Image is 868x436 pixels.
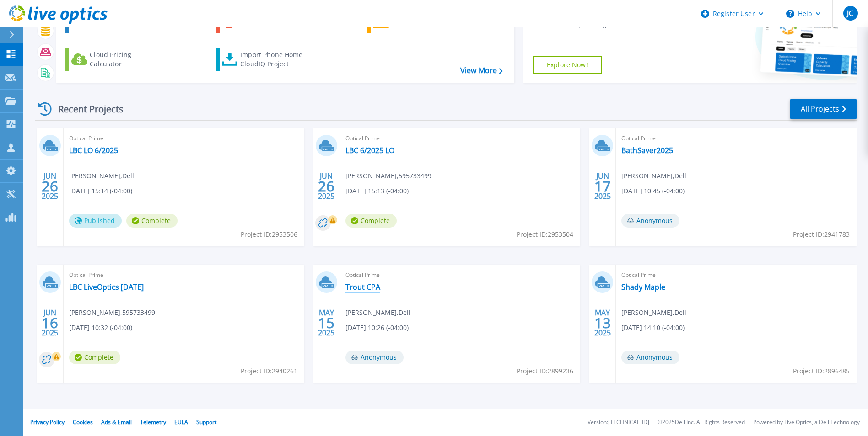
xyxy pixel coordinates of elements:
span: [DATE] 10:32 (-04:00) [69,323,132,333]
a: View More [460,66,503,75]
div: JUN 2025 [41,170,59,203]
a: Privacy Policy [30,418,65,426]
span: Project ID: 2941783 [793,229,850,239]
span: Optical Prime [345,133,575,144]
a: Support [196,418,216,426]
span: Anonymous [621,351,679,364]
div: Cloud Pricing Calculator [90,50,163,69]
a: Explore Now! [533,56,602,74]
div: MAY 2025 [594,306,611,340]
a: Trout CPA [345,282,380,292]
a: All Projects [790,99,857,119]
span: [PERSON_NAME] , Dell [621,308,686,318]
span: 16 [42,319,58,327]
a: Cloud Pricing Calculator [65,48,167,71]
span: Published [69,214,122,228]
div: JUN 2025 [41,306,59,340]
a: Shady Maple [621,282,665,292]
span: [DATE] 14:10 (-04:00) [621,323,685,333]
span: 17 [594,182,611,190]
div: JUN 2025 [318,170,335,203]
span: Project ID: 2953504 [517,229,573,239]
span: 13 [594,319,611,327]
div: Recent Projects [35,98,136,120]
span: Project ID: 2953506 [241,229,297,239]
span: Optical Prime [69,133,299,144]
span: [DATE] 10:26 (-04:00) [345,323,409,333]
span: [DATE] 15:13 (-04:00) [345,186,409,196]
a: LBC LiveOptics [DATE] [69,282,144,292]
li: © 2025 Dell Inc. All Rights Reserved [658,420,745,425]
span: Optical Prime [621,133,851,144]
a: Telemetry [140,418,166,426]
span: 26 [42,182,58,190]
a: BathSaver2025 [621,146,673,155]
span: 26 [318,182,334,190]
span: Project ID: 2896485 [793,366,850,376]
li: Version: [TECHNICAL_ID] [588,420,649,425]
a: EULA [174,418,188,426]
div: Import Phone Home CloudIQ Project [240,50,312,69]
li: Powered by Live Optics, a Dell Technology [753,420,860,425]
div: JUN 2025 [594,170,611,203]
span: [DATE] 10:45 (-04:00) [621,186,685,196]
span: [PERSON_NAME] , 595733499 [69,308,155,318]
span: [PERSON_NAME] , Dell [345,308,410,318]
span: [DATE] 15:14 (-04:00) [69,186,132,196]
span: 15 [318,319,334,327]
a: Cookies [73,418,93,426]
span: Optical Prime [69,270,299,280]
span: Project ID: 2940261 [241,366,297,376]
span: Optical Prime [621,270,851,280]
span: Optical Prime [345,270,575,280]
a: LBC 6/2025 LO [345,146,394,155]
div: MAY 2025 [318,306,335,340]
span: [PERSON_NAME] , 595733499 [345,171,431,181]
span: Complete [126,214,178,228]
span: Anonymous [345,351,404,364]
span: Complete [345,214,397,228]
span: JC [847,10,853,17]
span: Project ID: 2899236 [517,366,573,376]
span: Complete [69,351,120,364]
span: [PERSON_NAME] , Dell [621,171,686,181]
span: [PERSON_NAME] , Dell [69,171,134,181]
a: LBC LO 6/2025 [69,146,118,155]
span: Anonymous [621,214,679,228]
a: Ads & Email [101,418,132,426]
